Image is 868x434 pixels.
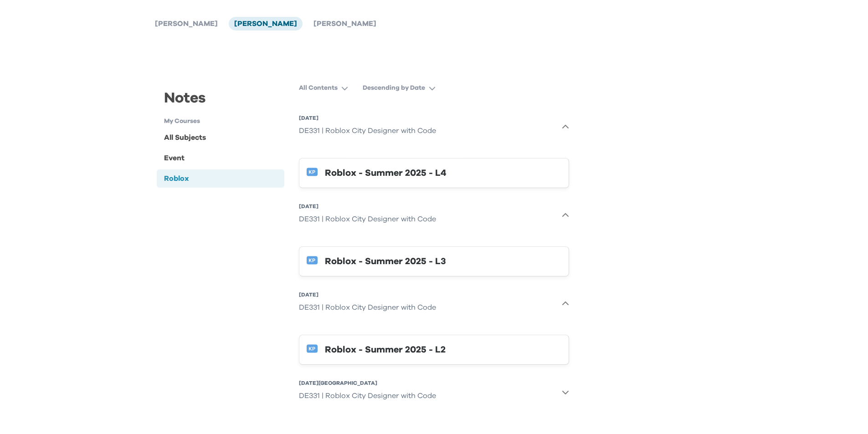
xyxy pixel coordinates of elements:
div: DE331 | Roblox City Designer with Code [299,122,436,140]
div: Notes [157,87,285,117]
div: All Subjects [164,132,206,143]
button: All Contents [299,80,355,96]
button: [DATE]DE331 | Roblox City Designer with Code [299,199,569,232]
div: Roblox [164,173,189,184]
div: DE331 | Roblox City Designer with Code [299,387,436,405]
button: Roblox - Summer 2025 - L4 [299,158,569,188]
div: [DATE][GEOGRAPHIC_DATA] [299,379,436,387]
button: Descending by Date [363,80,443,96]
button: Roblox - Summer 2025 - L2 [299,335,569,365]
button: [DATE]DE331 | Roblox City Designer with Code [299,287,569,320]
p: Descending by Date [363,83,425,92]
div: [DATE] [299,203,436,210]
div: Roblox - Summer 2025 - L2 [325,342,561,357]
div: Event [164,153,185,163]
button: Roblox - Summer 2025 - L3 [299,246,569,276]
span: [PERSON_NAME] [234,20,297,27]
div: Roblox - Summer 2025 - L3 [325,254,561,269]
div: DE331 | Roblox City Designer with Code [299,210,436,228]
div: DE331 | Roblox City Designer with Code [299,298,436,317]
button: [DATE]DE331 | Roblox City Designer with Code [299,111,569,143]
div: [DATE] [299,114,436,122]
span: [PERSON_NAME] [155,20,218,27]
div: [DATE] [299,291,436,298]
div: Roblox - Summer 2025 - L4 [325,166,561,180]
p: All Contents [299,83,338,92]
span: [PERSON_NAME] [313,20,376,27]
h1: My Courses [164,117,285,126]
button: [DATE][GEOGRAPHIC_DATA]DE331 | Roblox City Designer with Code [299,376,569,408]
